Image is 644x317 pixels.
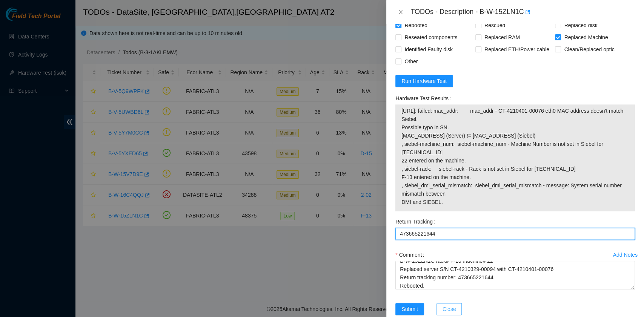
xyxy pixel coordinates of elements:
[395,92,453,104] label: Hardware Test Results
[561,19,600,31] span: Replaced disk
[561,43,617,55] span: Clean/Replaced optic
[401,55,421,67] span: Other
[401,305,418,313] span: Submit
[481,31,523,43] span: Replaced RAM
[395,75,453,87] button: Run Hardware Test
[401,31,460,43] span: Reseated components
[398,9,404,15] span: close
[443,305,456,313] span: Close
[437,303,462,315] button: Close
[481,43,552,55] span: Replaced ETH/Power cable
[395,261,635,289] textarea: Comment
[481,19,508,31] span: Rescued
[395,216,438,228] label: Return Tracking
[401,107,629,206] span: [URL]: failed: mac_addr: mac_addr - CT-4210401-00076 eth0 MAC address doesn't match Siebel. Possi...
[613,249,638,261] button: Add Notes
[395,303,424,315] button: Submit
[401,19,430,31] span: Rebooted
[395,9,406,16] button: Close
[401,43,456,55] span: Identified Faulty disk
[395,249,427,261] label: Comment
[395,228,635,240] input: Return Tracking
[410,6,635,18] div: TODOs - Description - B-W-15ZLN1C
[613,252,638,257] div: Add Notes
[401,77,447,85] span: Run Hardware Test
[561,31,611,43] span: Replaced Machine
